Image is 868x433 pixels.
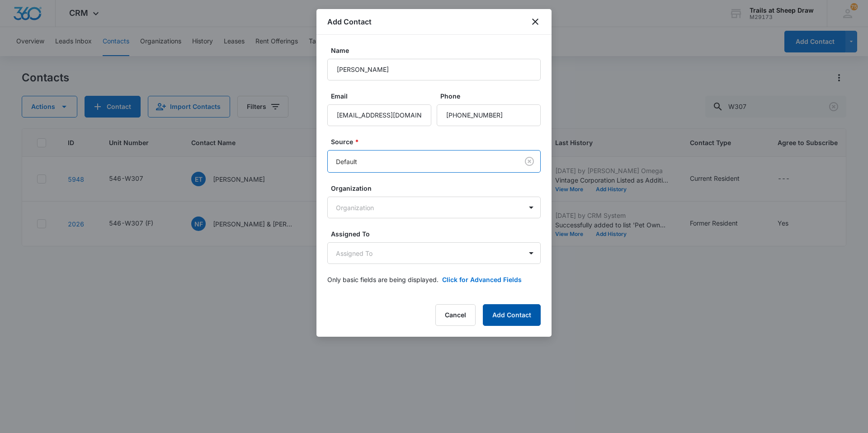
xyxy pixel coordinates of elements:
label: Phone [440,91,544,101]
label: Organization [331,184,544,193]
input: Name [327,59,541,80]
input: Phone [437,104,541,126]
label: Source [331,137,544,146]
button: close [530,16,541,27]
p: Only basic fields are being displayed. [327,275,439,284]
button: Clear [522,154,537,169]
input: Email [327,104,431,126]
button: Cancel [435,304,476,326]
h1: Add Contact [327,16,372,27]
label: Email [331,91,435,101]
label: Assigned To [331,229,544,239]
button: Add Contact [483,304,541,326]
button: Click for Advanced Fields [442,275,522,284]
label: Name [331,46,544,55]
